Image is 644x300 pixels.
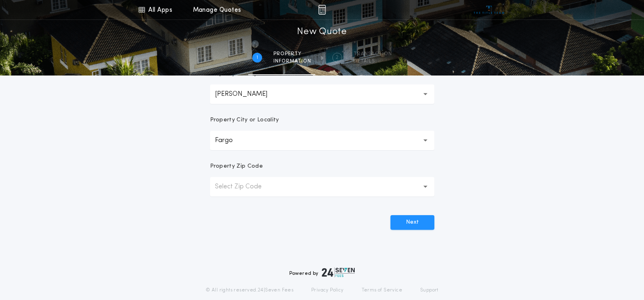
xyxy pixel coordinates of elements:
[215,182,275,192] p: Select Zip Code
[322,268,355,277] img: logo
[273,58,311,65] span: information
[362,287,402,294] a: Terms of Service
[420,287,438,294] a: Support
[206,287,293,294] p: © All rights reserved. 24|Seven Fees
[273,51,311,57] span: Property
[318,5,326,15] img: img
[390,215,434,230] button: Next
[311,287,344,294] a: Privacy Policy
[210,177,434,196] button: Select Zip Code
[210,116,279,124] p: Property City or Locality
[474,6,504,14] img: vs-icon
[210,131,434,150] button: Fargo
[215,89,280,99] p: [PERSON_NAME]
[210,162,263,171] p: Property Zip Code
[353,51,392,57] span: Transaction
[256,54,258,61] h2: 1
[215,136,246,145] p: Fargo
[297,26,347,39] h1: New Quote
[210,84,434,104] button: [PERSON_NAME]
[353,58,392,65] span: details
[336,54,338,61] h2: 2
[289,268,355,277] div: Powered by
